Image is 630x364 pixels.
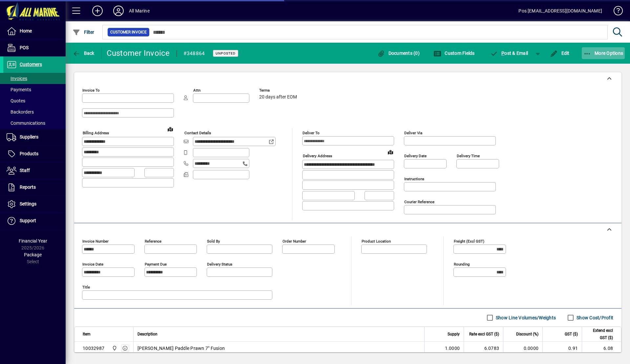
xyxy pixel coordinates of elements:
span: GST ($) [565,331,578,338]
span: Description [137,331,157,338]
a: Knowledge Base [609,1,622,23]
span: Staff [20,168,30,173]
span: ost & Email [490,51,528,56]
button: Profile [108,5,129,17]
button: Custom Fields [432,47,476,59]
div: 6.0783 [468,345,499,352]
a: Communications [3,118,66,129]
span: Port Road [110,345,118,352]
span: More Options [583,51,623,56]
label: Show Cost/Profit [575,314,613,321]
span: Discount (%) [516,331,538,338]
mat-label: Attn [193,88,200,93]
td: 0.91 [542,342,582,355]
a: Invoices [3,73,66,84]
span: Suppliers [20,134,38,139]
mat-label: Sold by [207,239,220,244]
mat-label: Deliver To [303,131,320,135]
span: Financial Year [19,238,47,244]
span: Payments [7,87,31,92]
span: Back [73,51,94,56]
td: 6.08 [582,342,621,355]
button: More Options [582,47,625,59]
div: All Marine [129,6,150,16]
mat-label: Instructions [404,177,424,181]
mat-label: Reference [145,239,161,244]
mat-label: Courier Reference [404,200,434,204]
button: Edit [548,47,571,59]
label: Show Line Volumes/Weights [494,314,556,321]
a: Suppliers [3,129,66,145]
button: Filter [71,26,96,38]
a: Payments [3,84,66,95]
mat-label: Invoice number [82,239,109,244]
a: View on map [385,147,396,157]
div: Pos [EMAIL_ADDRESS][DOMAIN_NAME] [518,6,602,16]
a: POS [3,40,66,56]
mat-label: Payment due [145,262,167,267]
div: 10032987 [83,345,104,352]
span: Custom Fields [433,51,475,56]
span: Unposted [216,51,236,55]
span: Customers [20,62,42,67]
span: Terms [259,88,299,93]
span: Home [20,28,32,33]
mat-label: Freight (excl GST) [454,239,484,244]
mat-label: Invoice date [82,262,103,267]
div: #348864 [183,48,205,59]
a: Staff [3,162,66,179]
mat-label: Product location [362,239,391,244]
span: Support [20,218,36,223]
span: [PERSON_NAME] Paddle Prawn 7" Fusion [137,345,225,352]
mat-label: Delivery status [207,262,232,267]
button: Post & Email [487,47,532,59]
a: Backorders [3,106,66,118]
a: View on map [165,124,176,134]
span: 1.0000 [445,345,460,352]
a: Reports [3,179,66,196]
button: Back [71,47,96,59]
mat-label: Delivery date [404,154,427,158]
mat-label: Delivery time [457,154,480,158]
span: Supply [448,331,460,338]
span: Item [83,331,91,338]
mat-label: Order number [283,239,306,244]
span: Filter [73,30,94,35]
span: Rate excl GST ($) [469,331,499,338]
span: Settings [20,201,36,206]
a: Products [3,146,66,162]
span: Edit [550,51,570,56]
button: Documents (0) [375,47,421,59]
span: Reports [20,184,36,190]
span: Invoices [7,76,27,81]
button: Add [87,5,108,17]
span: Backorders [7,109,34,115]
a: Settings [3,196,66,212]
span: Communications [7,120,45,126]
span: Customer Invoice [110,29,147,35]
a: Home [3,23,66,39]
span: Extend excl GST ($) [586,327,613,341]
mat-label: Deliver via [404,131,422,135]
div: Customer Invoice [107,48,170,58]
span: Quotes [7,98,25,103]
a: Quotes [3,95,66,106]
mat-label: Title [82,285,90,289]
span: 20 days after EOM [259,95,297,100]
span: P [501,51,504,56]
app-page-header-button: Back [66,47,102,59]
a: Support [3,213,66,229]
span: Documents (0) [377,51,420,56]
td: 0.0000 [503,342,542,355]
mat-label: Invoice To [82,88,100,93]
span: Products [20,151,38,156]
mat-label: Rounding [454,262,470,267]
span: Package [24,252,42,257]
span: POS [20,45,29,50]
